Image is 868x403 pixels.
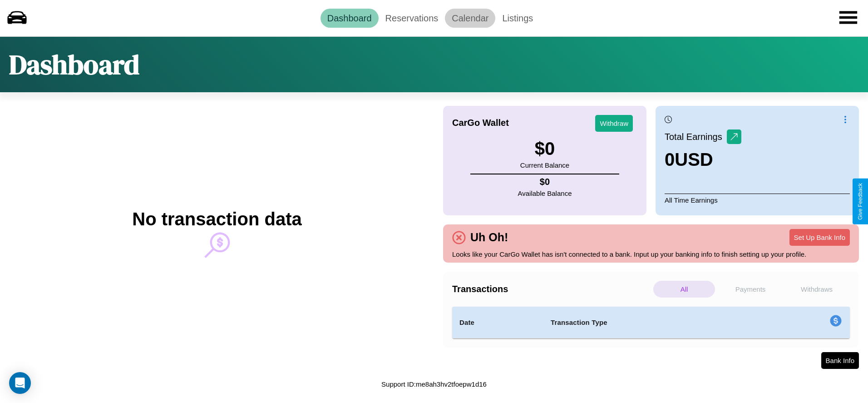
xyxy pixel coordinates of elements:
h4: $ 0 [518,177,572,187]
div: Open Intercom Messenger [9,372,31,394]
p: Looks like your CarGo Wallet has isn't connected to a bank. Input up your banking info to finish ... [452,248,850,260]
a: Calendar [445,9,495,28]
button: Set Up Bank Info [789,229,850,246]
a: Dashboard [321,9,379,28]
p: All [653,281,715,298]
p: Total Earnings [665,129,727,145]
h3: $ 0 [520,139,569,159]
button: Withdraw [595,115,633,132]
p: Withdraws [786,281,848,298]
h4: Date [459,317,536,328]
h1: Dashboard [9,46,139,83]
h3: 0 USD [665,149,741,170]
div: Give Feedback [857,183,863,220]
h4: Transactions [452,284,651,294]
h2: No transaction data [132,209,301,229]
p: Available Balance [518,187,572,199]
p: Support ID: me8ah3hv2tfoepw1d16 [381,378,487,390]
p: All Time Earnings [665,194,850,206]
p: Current Balance [520,159,569,171]
button: Bank Info [821,352,859,369]
a: Reservations [379,9,445,28]
h4: Uh Oh! [466,231,513,244]
h4: Transaction Type [551,317,756,328]
h4: CarGo Wallet [452,118,509,128]
a: Listings [495,9,540,28]
p: Payments [720,281,781,298]
table: simple table [452,307,850,338]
